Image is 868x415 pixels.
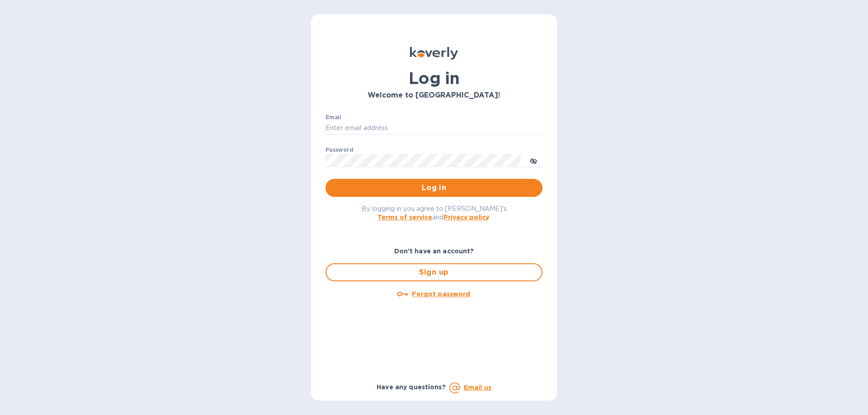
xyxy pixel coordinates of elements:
[394,247,474,255] b: Don't have an account?
[333,182,535,193] span: Log in
[524,151,542,169] button: toggle password visibility
[377,383,446,391] b: Have any questions?
[464,384,491,391] a: Email us
[325,115,341,120] label: Email
[325,69,542,88] h1: Log in
[325,179,542,197] button: Log in
[412,290,470,298] u: Forgot password
[334,267,534,278] span: Sign up
[443,214,489,221] a: Privacy policy
[325,263,542,281] button: Sign up
[325,91,542,100] h3: Welcome to [GEOGRAPHIC_DATA]!
[410,47,458,60] img: Koverly
[362,205,507,221] span: By logging in you agree to [PERSON_NAME]'s and .
[325,147,353,153] label: Password
[377,214,432,221] a: Terms of service
[325,121,542,135] input: Enter email address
